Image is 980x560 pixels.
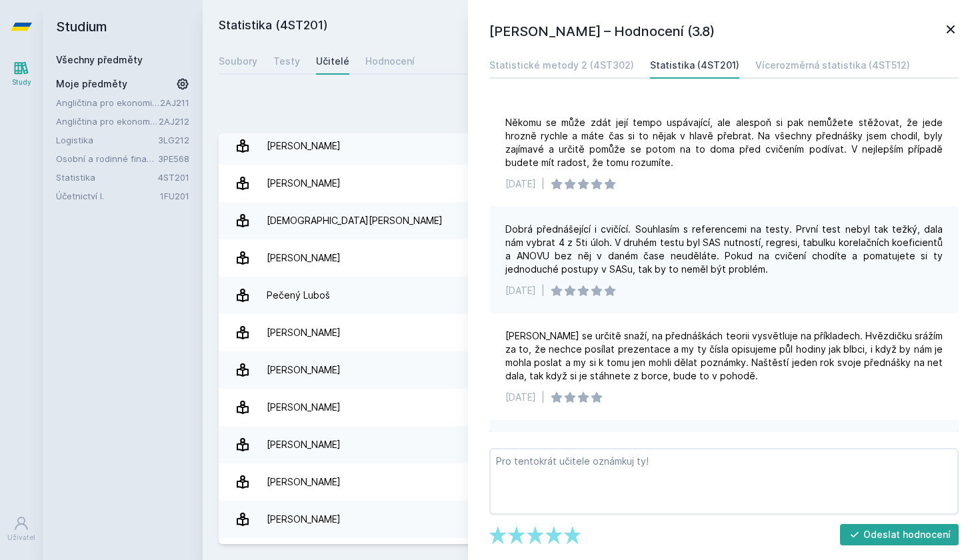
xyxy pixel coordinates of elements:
[219,277,964,314] a: Pečený Luboš 7 hodnocení 4.6
[158,153,189,164] a: 3PE568
[56,189,160,203] a: Účetnictví I.
[219,16,811,37] h2: Statistika (4ST201)
[219,48,257,75] a: Soubory
[267,319,341,346] div: [PERSON_NAME]
[267,357,341,383] div: [PERSON_NAME]
[12,77,31,87] div: Study
[160,191,189,201] a: 1FU201
[267,394,341,421] div: [PERSON_NAME]
[56,54,143,65] a: Všechny předměty
[219,239,964,277] a: [PERSON_NAME] 9 hodnocení 3.8
[505,284,536,297] div: [DATE]
[541,177,545,191] div: |
[541,391,545,404] div: |
[365,48,415,75] a: Hodnocení
[219,463,964,501] a: [PERSON_NAME] 37 hodnocení 3.3
[267,506,341,533] div: [PERSON_NAME]
[56,133,158,147] a: Logistika
[7,533,35,543] div: Uživatel
[267,431,341,458] div: [PERSON_NAME]
[3,509,40,549] a: Uživatel
[267,469,341,495] div: [PERSON_NAME]
[160,97,189,108] a: 2AJ211
[365,55,415,68] div: Hodnocení
[273,55,300,68] div: Testy
[159,116,189,127] a: 2AJ212
[219,202,964,239] a: [DEMOGRAPHIC_DATA][PERSON_NAME] 10 hodnocení 4.3
[505,391,536,404] div: [DATE]
[505,177,536,191] div: [DATE]
[505,329,943,383] div: [PERSON_NAME] se určitě snaží, na přednáškách teorii vysvětluje na příkladech. Hvězdičku srážím z...
[219,501,964,538] a: [PERSON_NAME] 2 hodnocení 4.5
[840,524,959,545] button: Odeslat hodnocení
[56,171,158,184] a: Statistika
[56,115,159,128] a: Angličtina pro ekonomická studia 2 (B2/C1)
[158,172,189,183] a: 4ST201
[219,314,964,351] a: [PERSON_NAME] 3 hodnocení 3.7
[219,351,964,389] a: [PERSON_NAME] 4 hodnocení 5.0
[267,207,443,234] div: [DEMOGRAPHIC_DATA][PERSON_NAME]
[219,389,964,426] a: [PERSON_NAME] 2 hodnocení 2.0
[56,96,160,109] a: Angličtina pro ekonomická studia 1 (B2/C1)
[219,426,964,463] a: [PERSON_NAME] 5 hodnocení 3.8
[267,133,341,159] div: [PERSON_NAME]
[316,48,349,75] a: Učitelé
[219,165,964,202] a: [PERSON_NAME] 6 hodnocení 3.8
[267,245,341,271] div: [PERSON_NAME]
[267,282,330,309] div: Pečený Luboš
[219,55,257,68] div: Soubory
[158,135,189,145] a: 3LG212
[219,127,964,165] a: [PERSON_NAME] 3 hodnocení 5.0
[3,53,40,94] a: Study
[273,48,300,75] a: Testy
[505,223,943,276] div: Dobrá přednášející i cvičící. Souhlasím s referencemi na testy. První test nebyl tak težký, dala ...
[541,284,545,297] div: |
[316,55,349,68] div: Učitelé
[56,77,127,91] span: Moje předměty
[56,152,158,165] a: Osobní a rodinné finance
[267,170,341,197] div: [PERSON_NAME]
[505,116,943,169] div: Někomu se může zdát její tempo uspávající, ale alespoň si pak nemůžete stěžovat, že jede hrozně r...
